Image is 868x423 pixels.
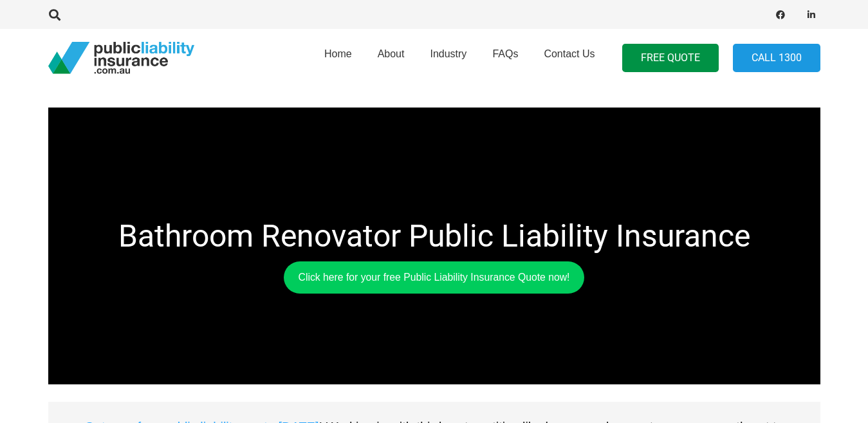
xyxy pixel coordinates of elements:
[733,44,820,73] a: Call 1300
[42,9,68,21] a: Search
[324,48,352,59] span: Home
[802,6,820,24] a: LinkedIn
[378,48,405,59] span: About
[771,6,790,24] a: Facebook
[365,25,418,91] a: About
[544,48,595,59] span: Contact Us
[57,218,811,255] h1: Bathroom Renovator Public Liability Insurance
[492,48,518,59] span: FAQs
[48,42,194,74] a: pli_logotransparent
[284,261,585,294] a: Click here for your free Public Liability Insurance Quote now!
[479,25,531,91] a: FAQs
[622,44,719,73] a: FREE QUOTE
[430,48,466,59] span: Industry
[417,25,479,91] a: Industry
[311,25,365,91] a: Home
[531,25,607,91] a: Contact Us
